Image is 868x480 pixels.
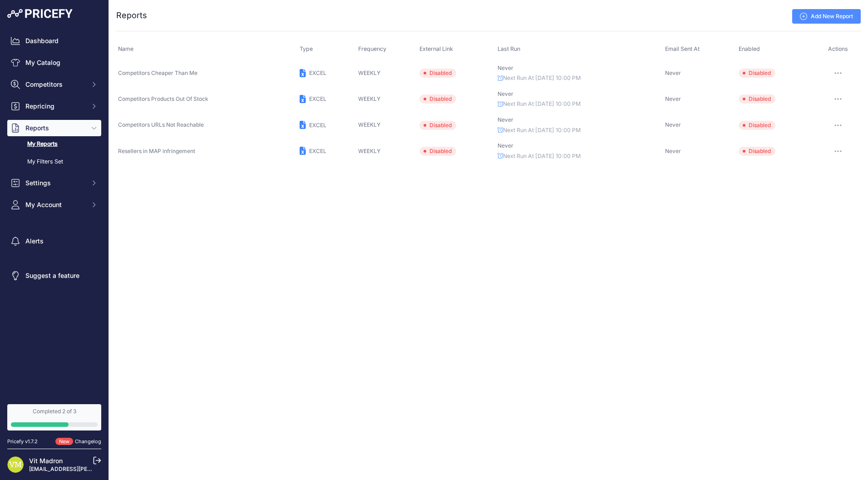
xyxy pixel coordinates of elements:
[498,152,661,161] p: Next Run At [DATE] 10:00 PM
[118,45,133,52] span: Name
[498,116,513,123] span: Never
[7,136,101,152] a: My Reports
[29,465,169,472] a: [EMAIL_ADDRESS][PERSON_NAME][DOMAIN_NAME]
[7,120,101,136] button: Reports
[118,95,208,102] span: Competitors Products Out Of Stock
[665,45,700,52] span: Email Sent At
[7,98,101,114] button: Repricing
[300,45,313,52] span: Type
[7,9,73,18] img: Pricefy Logo
[118,148,195,154] span: Resellers in MAP infringement
[358,121,380,128] span: WEEKLY
[7,175,101,191] button: Settings
[7,267,101,284] a: Suggest a feature
[419,45,453,52] span: External Link
[739,121,775,130] span: Disabled
[498,126,661,135] p: Next Run At [DATE] 10:00 PM
[7,154,101,170] a: My Filters Set
[75,438,101,445] a: Changelog
[665,121,681,128] span: Never
[665,69,681,76] span: Never
[7,54,101,71] a: My Catalog
[118,121,204,128] span: Competitors URLs Not Reachable
[739,69,775,78] span: Disabled
[498,100,661,109] p: Next Run At [DATE] 10:00 PM
[792,9,861,24] a: Add New Report
[358,148,380,154] span: WEEKLY
[7,197,101,213] button: My Account
[498,142,513,149] span: Never
[7,233,101,249] a: Alerts
[29,457,63,465] a: Vít Madron
[498,45,520,52] span: Last Run
[309,148,326,154] span: EXCEL
[7,76,101,93] button: Competitors
[419,94,456,104] span: Disabled
[665,95,681,102] span: Never
[358,45,386,52] span: Frequency
[739,147,775,156] span: Disabled
[498,74,661,83] p: Next Run At [DATE] 10:00 PM
[739,45,760,52] span: Enabled
[498,64,513,71] span: Never
[419,69,456,78] span: Disabled
[116,9,147,22] h2: Reports
[419,121,456,130] span: Disabled
[7,33,101,49] a: Dashboard
[498,90,513,97] span: Never
[309,69,326,76] span: EXCEL
[7,33,101,393] nav: Sidebar
[11,408,98,415] div: Completed 2 of 3
[25,102,85,111] span: Repricing
[309,122,326,129] span: EXCEL
[828,45,848,52] span: Actions
[25,200,85,209] span: My Account
[55,438,73,445] span: New
[118,69,197,76] span: Competitors Cheaper Than Me
[358,69,380,76] span: WEEKLY
[739,94,775,104] span: Disabled
[25,80,85,89] span: Competitors
[358,95,380,102] span: WEEKLY
[25,124,85,133] span: Reports
[665,148,681,154] span: Never
[419,147,456,156] span: Disabled
[7,404,101,431] a: Completed 2 of 3
[309,95,326,102] span: EXCEL
[25,178,85,188] span: Settings
[7,438,38,445] div: Pricefy v1.7.2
